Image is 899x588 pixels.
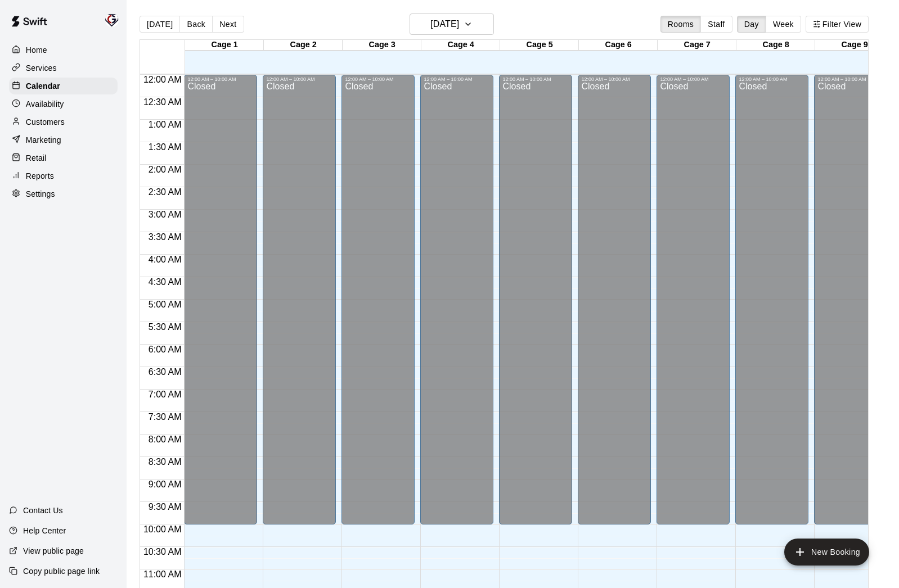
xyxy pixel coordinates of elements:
span: 3:00 AM [146,210,185,219]
button: Rooms [660,16,701,33]
a: Settings [9,186,118,202]
div: Closed [345,82,411,528]
span: 5:00 AM [146,300,185,309]
span: 5:30 AM [146,322,185,332]
div: Cage 4 [421,40,500,51]
p: Reports [26,170,54,182]
span: 8:00 AM [146,435,185,444]
div: 12:00 AM – 10:00 AM: Closed [263,75,336,524]
div: 12:00 AM – 10:00 AM [581,76,648,82]
div: 12:00 AM – 10:00 AM: Closed [578,75,651,524]
button: add [784,539,869,566]
span: 6:30 AM [146,367,185,377]
span: 12:00 AM [141,75,185,84]
div: 12:00 AM – 10:00 AM [739,76,805,82]
p: Help Center [23,525,66,536]
span: 10:00 AM [141,524,185,534]
span: 3:30 AM [146,232,185,242]
div: 12:00 AM – 10:00 AM [187,76,254,82]
span: 9:00 AM [146,480,185,489]
p: Copy public page link [23,566,100,577]
p: Home [26,44,47,56]
span: 2:00 AM [146,165,185,174]
a: Availability [9,96,118,112]
div: Cage 2 [264,40,343,51]
div: Closed [266,82,332,528]
a: Calendar [9,78,118,94]
p: Services [26,62,57,74]
a: Reports [9,168,118,184]
span: 8:30 AM [146,457,185,467]
p: Availability [26,98,64,110]
p: View public page [23,545,84,557]
div: Closed [187,82,254,528]
div: 12:00 AM – 10:00 AM: Closed [420,75,493,524]
button: Filter View [806,16,869,33]
img: Mike Colangelo (Owner) [105,13,119,27]
div: 12:00 AM – 10:00 AM: Closed [499,75,572,524]
div: Cage 1 [185,40,264,51]
span: 11:00 AM [141,569,185,579]
div: Cage 7 [658,40,736,51]
button: [DATE] [140,16,180,33]
span: 6:00 AM [146,345,185,354]
div: 12:00 AM – 10:00 AM [817,76,884,82]
div: Closed [581,82,648,528]
span: 1:30 AM [146,142,185,152]
button: Staff [700,16,732,33]
div: Closed [502,82,569,528]
div: Cage 8 [736,40,815,51]
p: Marketing [26,134,61,146]
span: 7:30 AM [146,412,185,422]
div: Closed [739,82,805,528]
p: Calendar [26,80,60,92]
span: 10:30 AM [141,547,185,557]
div: 12:00 AM – 10:00 AM: Closed [341,75,415,524]
button: Back [179,16,213,33]
p: Customers [26,116,65,128]
div: 12:00 AM – 10:00 AM [660,76,726,82]
span: 2:30 AM [146,187,185,197]
a: Home [9,42,118,58]
div: 12:00 AM – 10:00 AM: Closed [814,75,887,524]
div: Cage 5 [500,40,579,51]
div: Closed [817,82,884,528]
p: Contact Us [23,505,63,516]
a: Retail [9,150,118,166]
span: 7:00 AM [146,390,185,399]
div: Customers [9,114,118,130]
a: Marketing [9,132,118,148]
div: 12:00 AM – 10:00 AM [424,76,490,82]
div: Cage 3 [343,40,421,51]
span: 4:00 AM [146,255,185,264]
p: Settings [26,188,55,200]
button: [DATE] [410,13,494,35]
div: 12:00 AM – 10:00 AM [266,76,332,82]
div: Cage 9 [815,40,894,51]
span: 9:30 AM [146,502,185,512]
div: 12:00 AM – 10:00 AM [345,76,411,82]
a: Services [9,60,118,76]
span: 1:00 AM [146,120,185,129]
div: 12:00 AM – 10:00 AM: Closed [735,75,808,524]
div: 12:00 AM – 10:00 AM [502,76,569,82]
p: Retail [26,152,47,164]
div: Cage 6 [579,40,658,51]
span: 4:30 AM [146,277,185,287]
div: Mike Colangelo (Owner) [103,9,127,31]
button: Week [766,16,801,33]
h6: [DATE] [430,16,459,32]
button: Day [737,16,766,33]
div: 12:00 AM – 10:00 AM: Closed [657,75,730,524]
div: Closed [424,82,490,528]
button: Next [212,16,244,33]
div: 12:00 AM – 10:00 AM: Closed [184,75,257,524]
